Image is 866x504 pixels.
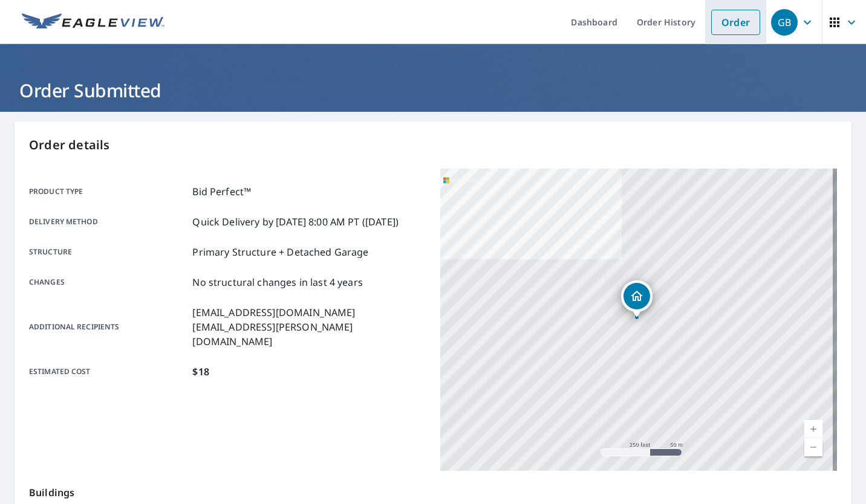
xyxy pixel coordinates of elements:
[711,10,760,35] a: Order
[192,275,363,289] p: No structural changes in last 4 years
[621,280,653,318] div: Dropped pin, building 1, Residential property, 808 Forest Glade Dr Chesapeake, VA 23322
[192,305,426,320] p: [EMAIL_ADDRESS][DOMAIN_NAME]
[29,184,187,199] p: Product type
[29,245,187,259] p: Structure
[192,215,399,229] p: Quick Delivery by [DATE] 8:00 AM PT ([DATE])
[192,184,251,199] p: Bid Perfect™
[804,420,822,438] a: Current Level 17, Zoom In
[29,305,187,349] p: Additional recipients
[22,13,164,31] img: EV Logo
[192,364,209,379] p: $18
[29,275,187,289] p: Changes
[29,364,187,379] p: Estimated cost
[192,320,426,349] p: [EMAIL_ADDRESS][PERSON_NAME][DOMAIN_NAME]
[804,438,822,456] a: Current Level 17, Zoom Out
[771,9,798,36] div: GB
[29,215,187,229] p: Delivery method
[192,245,368,259] p: Primary Structure + Detached Garage
[15,78,851,103] h1: Order Submitted
[29,136,837,154] p: Order details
